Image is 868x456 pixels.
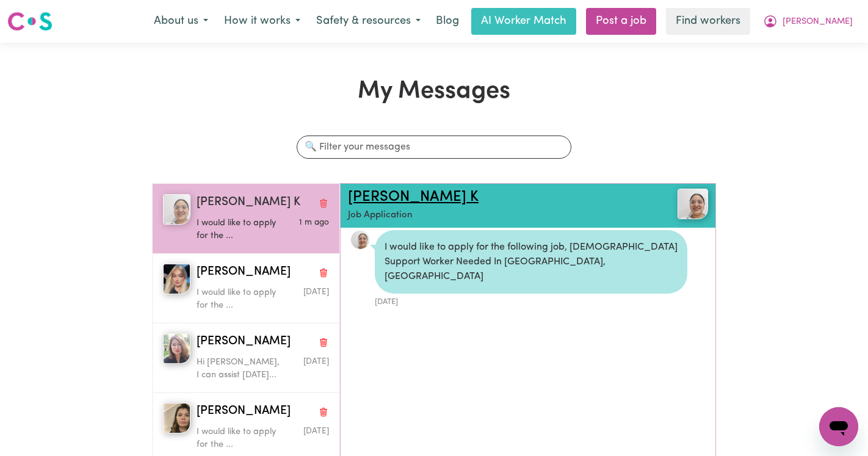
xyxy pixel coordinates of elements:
img: Ripandeep K [163,194,190,225]
button: My Account [755,9,861,34]
p: I would like to apply for the ... [197,286,285,313]
a: AI Worker Match [471,8,576,35]
a: Post a job [586,8,656,35]
div: [DATE] [375,294,687,308]
span: [PERSON_NAME] K [197,194,300,212]
input: 🔍 Filter your messages [297,136,571,159]
button: Delete conversation [318,195,329,211]
span: Message sent on August 1, 2025 [303,358,329,366]
p: I would like to apply for the ... [197,425,285,452]
img: View Ripandeep K's profile [678,189,708,219]
a: [PERSON_NAME] K [348,190,479,204]
a: Careseekers logo [7,7,52,35]
iframe: Button to launch messaging window [819,407,858,446]
button: Ripandeep K[PERSON_NAME] KDelete conversationI would like to apply for the ...Message sent on Sep... [153,184,339,253]
button: How it works [216,9,308,34]
span: Message sent on August 1, 2025 [303,427,329,435]
span: [PERSON_NAME] [783,15,853,29]
h1: My Messages [152,77,716,106]
span: [PERSON_NAME] [197,403,291,421]
p: Job Application [348,209,648,223]
img: Liliana L [163,333,190,364]
span: Message sent on September 1, 2025 [299,219,329,226]
img: 6A43DD8376DCAD0C2279DF16BA6FEC4A_avatar_blob [350,230,370,250]
p: Hi [PERSON_NAME], I can assist [DATE]... [197,356,285,382]
button: Delete conversation [318,264,329,280]
a: Find workers [666,8,750,35]
button: Liliana L[PERSON_NAME]Delete conversationHi [PERSON_NAME], I can assist [DATE]...Message sent on ... [153,323,339,393]
img: Careseekers logo [7,10,52,32]
a: Ripandeep K [648,189,708,219]
img: Chantelle R [163,264,190,294]
button: Delete conversation [318,404,329,419]
button: About us [146,9,216,34]
div: I would like to apply for the following job, [DEMOGRAPHIC_DATA] Support Worker Needed In [GEOGRAP... [375,230,687,294]
button: Delete conversation [318,334,329,350]
p: I would like to apply for the ... [197,217,285,243]
button: Safety & resources [308,9,429,34]
img: Simone R [163,403,190,433]
button: Chantelle R[PERSON_NAME]Delete conversationI would like to apply for the ...Message sent on Augus... [153,253,339,323]
span: Message sent on August 3, 2025 [303,288,329,296]
a: Blog [429,8,466,35]
span: [PERSON_NAME] [197,264,291,281]
a: View Ripandeep K's profile [350,230,370,250]
span: [PERSON_NAME] [197,333,291,351]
